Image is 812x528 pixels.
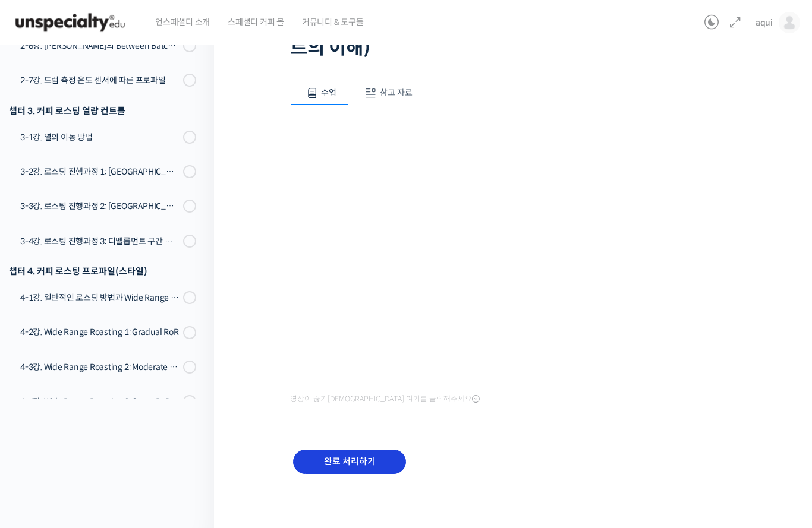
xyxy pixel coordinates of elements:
div: 3-3강. 로스팅 진행과정 2: [GEOGRAPHIC_DATA], [GEOGRAPHIC_DATA] 구간 열량 컨트롤 [20,200,180,213]
div: 3-2강. 로스팅 진행과정 1: [GEOGRAPHIC_DATA] 구간 열량 컨트롤 [20,165,180,178]
div: 챕터 4. 커피 로스팅 프로파일(스타일) [9,263,196,279]
span: 영상이 끊기[DEMOGRAPHIC_DATA] 여기를 클릭해주세요 [290,394,480,404]
div: 4-2강. Wide Range Roasting 1: Gradual RoR [20,325,180,339]
div: 3-4강. 로스팅 진행과정 3: 디벨롭먼트 구간 열량 컨트롤 [20,235,180,248]
span: 설정 [184,394,198,404]
input: 완료 처리하기 [293,450,406,474]
a: 설정 [153,377,228,406]
div: 4-4강. Wide Range Roasting 3: Steep RoR [20,395,180,408]
div: 4-3강. Wide Range Roasting 2: Moderate RoR [20,361,180,374]
div: 4-1강. 일반적인 로스팅 방법과 Wide Range Roasting [20,291,180,304]
div: 2-7강. 드럼 측정 온도 센서에 따른 프로파일 [20,74,180,87]
a: 홈 [4,377,78,406]
a: 대화 [78,377,153,406]
span: 홈 [37,394,45,404]
span: 참고 자료 [380,87,413,98]
h1: 2-3강. 로스팅을 잘못하면 이런 맛이 납니다. (로스팅 디팩트의 이해) [290,14,742,59]
div: 챕터 3. 커피 로스팅 열량 컨트롤 [9,103,196,119]
span: 대화 [109,395,123,404]
span: 수업 [321,87,336,98]
div: 3-1강. 열의 이동 방법 [20,131,180,144]
span: aqui [756,17,773,28]
div: 2-6강. [PERSON_NAME]의 Between Batch Protocol [20,39,180,52]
